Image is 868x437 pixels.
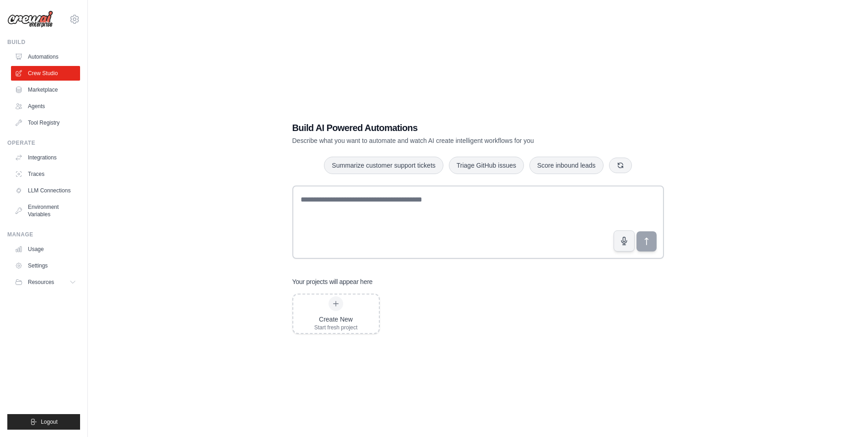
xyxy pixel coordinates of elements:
div: Start fresh project [314,324,358,331]
a: Marketplace [11,82,80,97]
div: Manage [7,231,80,238]
div: Operate [7,139,80,147]
button: Get new suggestions [609,158,632,173]
button: Score inbound leads [529,157,604,174]
a: Environment Variables [11,200,80,222]
a: Crew Studio [11,66,80,81]
button: Logout [7,414,80,430]
a: Tool Registry [11,115,80,130]
a: LLM Connections [11,183,80,198]
a: Agents [11,99,80,114]
span: Logout [41,418,58,426]
img: Logo [7,11,53,28]
div: Build [7,38,80,46]
h1: Build AI Powered Automations [292,121,600,134]
span: Resources [28,279,54,286]
h3: Your projects will appear here [292,277,373,286]
a: Traces [11,167,80,181]
button: Triage GitHub issues [449,157,524,174]
button: Resources [11,275,80,290]
div: Create New [314,315,358,324]
a: Settings [11,258,80,273]
p: Describe what you want to automate and watch AI create intelligent workflows for you [292,136,600,145]
a: Automations [11,49,80,64]
button: Click to speak your automation idea [614,230,635,251]
a: Integrations [11,150,80,165]
button: Summarize customer support tickets [324,157,443,174]
a: Usage [11,242,80,257]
